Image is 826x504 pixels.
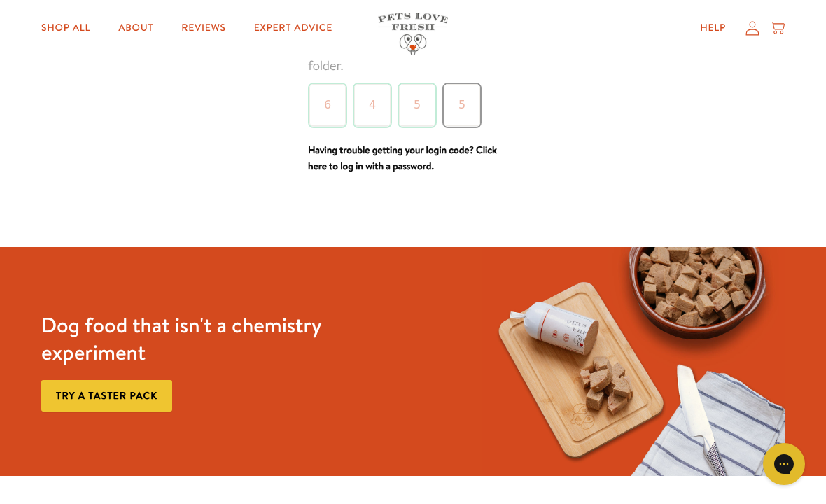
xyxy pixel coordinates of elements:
a: Reviews [170,14,237,42]
a: Having trouble getting your login code? Click here to log in with a password. [308,143,497,174]
a: Shop All [30,14,101,42]
a: Expert Advice [243,14,344,42]
a: About [107,14,164,42]
img: Fussy [482,247,785,476]
a: Try a taster pack [41,380,172,412]
a: Help [689,14,737,42]
iframe: Gorgias live chat messenger [756,438,812,490]
img: Pets Love Fresh [378,13,448,55]
h3: Dog food that isn't a chemistry experiment [41,311,344,366]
